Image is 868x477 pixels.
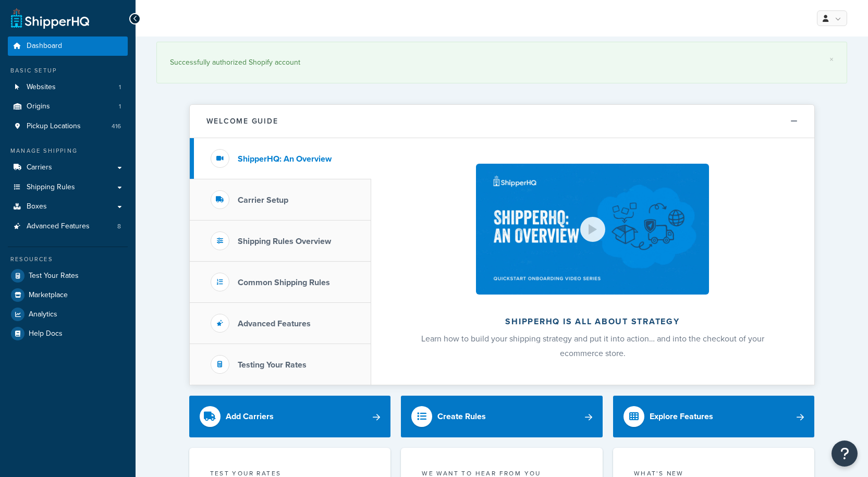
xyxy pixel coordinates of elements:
h3: ShipperHQ: An Overview [238,154,332,164]
a: Carriers [8,158,128,177]
a: Explore Features [613,396,815,437]
a: × [829,55,834,64]
div: Resources [8,255,128,264]
span: 1 [119,83,121,92]
button: Welcome Guide [190,105,814,138]
span: Origins [27,102,50,111]
a: Marketplace [8,286,128,304]
span: Help Docs [29,329,63,338]
span: 8 [117,222,121,231]
h3: Common Shipping Rules [238,278,330,287]
span: Learn how to build your shipping strategy and put it into action… and into the checkout of your e... [421,333,764,359]
li: Websites [8,78,128,97]
h3: Advanced Features [238,319,311,328]
img: ShipperHQ is all about strategy [476,164,708,295]
div: Manage Shipping [8,146,128,155]
a: Boxes [8,197,128,216]
span: 416 [112,122,121,131]
span: Analytics [29,310,57,319]
a: Origins1 [8,97,128,116]
li: Advanced Features [8,217,128,236]
span: Shipping Rules [27,183,75,192]
div: Basic Setup [8,66,128,75]
li: Pickup Locations [8,117,128,136]
a: Create Rules [401,396,603,437]
span: Carriers [27,163,52,172]
div: Successfully authorized Shopify account [170,55,834,70]
h3: Testing Your Rates [238,360,307,370]
span: Dashboard [27,42,62,51]
a: Pickup Locations416 [8,117,128,136]
span: 1 [119,102,121,111]
span: Pickup Locations [27,122,81,131]
h2: ShipperHQ is all about strategy [399,317,787,326]
h3: Carrier Setup [238,195,288,205]
h3: Shipping Rules Overview [238,237,331,246]
a: Add Carriers [189,396,391,437]
a: Advanced Features8 [8,217,128,236]
a: Help Docs [8,324,128,343]
a: Test Your Rates [8,266,128,285]
a: Analytics [8,305,128,324]
div: Create Rules [437,409,486,424]
h2: Welcome Guide [206,117,278,125]
span: Boxes [27,202,47,211]
span: Test Your Rates [29,272,79,280]
a: Shipping Rules [8,178,128,197]
span: Marketplace [29,291,68,300]
div: Add Carriers [226,409,274,424]
div: Explore Features [650,409,713,424]
span: Websites [27,83,56,92]
a: Websites1 [8,78,128,97]
a: Dashboard [8,36,128,56]
li: Origins [8,97,128,116]
span: Advanced Features [27,222,90,231]
button: Open Resource Center [832,441,858,467]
